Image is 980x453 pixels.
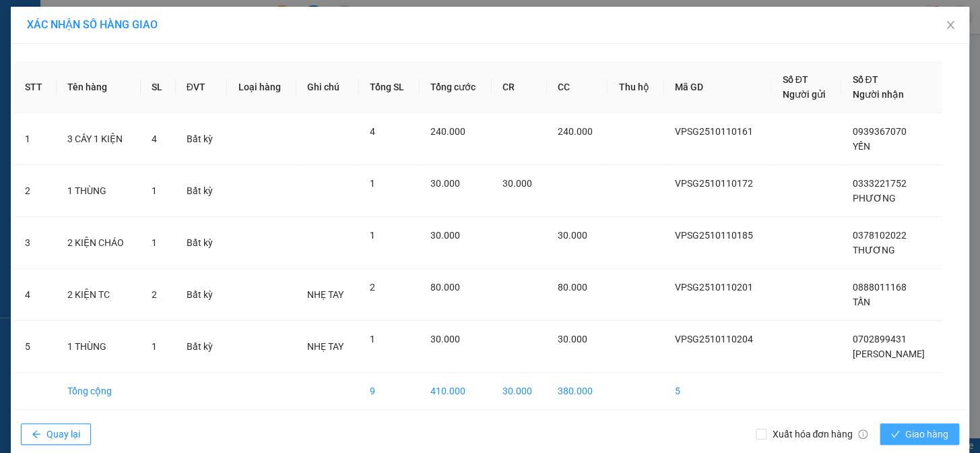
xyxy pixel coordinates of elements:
[852,193,895,204] span: PHƯƠNG
[14,113,57,165] td: 1
[176,61,228,113] th: ĐVT
[21,423,91,445] button: arrow-leftQuay lại
[430,282,460,293] span: 80.000
[492,61,547,113] th: CR
[176,165,228,217] td: Bất kỳ
[558,230,587,241] span: 30.000
[905,427,948,442] span: Giao hàng
[782,89,825,100] span: Người gửi
[152,341,157,352] span: 1
[57,217,141,269] td: 2 KIỆN CHÁO
[370,282,375,293] span: 2
[176,217,228,269] td: Bất kỳ
[430,178,460,189] span: 30.000
[57,165,141,217] td: 1 THÙNG
[370,334,375,344] span: 1
[176,113,228,165] td: Bất kỳ
[782,74,808,85] span: Số ĐT
[307,341,344,352] span: NHẸ TAY
[852,89,903,100] span: Người nhận
[852,334,906,344] span: 0702899431
[430,230,460,241] span: 30.000
[675,178,753,189] span: VPSG2510110172
[852,297,870,307] span: TẤN
[945,20,956,30] span: close
[852,178,906,189] span: 0333221752
[547,373,608,410] td: 380.000
[502,178,532,189] span: 30.000
[852,282,906,293] span: 0888011168
[32,429,41,440] span: arrow-left
[152,289,157,300] span: 2
[57,61,141,113] th: Tên hàng
[57,373,141,410] td: Tổng cộng
[932,7,969,44] button: Close
[675,230,753,241] span: VPSG2510110185
[14,269,57,321] td: 4
[558,334,587,344] span: 30.000
[152,237,157,248] span: 1
[370,178,375,189] span: 1
[14,165,57,217] td: 2
[141,61,176,113] th: SL
[430,334,460,344] span: 30.000
[46,427,80,442] span: Quay lại
[57,113,141,165] td: 3 CÂY 1 KIỆN
[880,423,959,445] button: checkGiao hàng
[307,289,344,300] span: NHẸ TAY
[852,230,906,241] span: 0378102022
[227,61,296,113] th: Loại hàng
[14,217,57,269] td: 3
[675,334,753,344] span: VPSG2510110204
[359,373,420,410] td: 9
[890,429,900,440] span: check
[27,18,158,31] span: XÁC NHẬN SỐ HÀNG GIAO
[675,126,753,137] span: VPSG2510110161
[852,141,870,152] span: YẾN
[852,126,906,137] span: 0939367070
[57,321,141,373] td: 1 THÙNG
[852,349,924,359] span: [PERSON_NAME]
[370,230,375,241] span: 1
[14,61,57,113] th: STT
[558,282,587,293] span: 80.000
[296,61,359,113] th: Ghi chú
[492,373,547,410] td: 30.000
[176,321,228,373] td: Bất kỳ
[152,133,157,144] span: 4
[675,282,753,293] span: VPSG2510110201
[359,61,420,113] th: Tổng SL
[547,61,608,113] th: CC
[558,126,593,137] span: 240.000
[766,427,873,442] span: Xuất hóa đơn hàng
[664,373,772,410] td: 5
[176,269,228,321] td: Bất kỳ
[858,429,868,439] span: info-circle
[852,74,878,85] span: Số ĐT
[14,321,57,373] td: 5
[608,61,663,113] th: Thu hộ
[664,61,772,113] th: Mã GD
[430,126,465,137] span: 240.000
[57,269,141,321] td: 2 KIỆN TC
[370,126,375,137] span: 4
[420,61,492,113] th: Tổng cước
[420,373,492,410] td: 410.000
[152,185,157,196] span: 1
[852,245,894,255] span: THƯƠNG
